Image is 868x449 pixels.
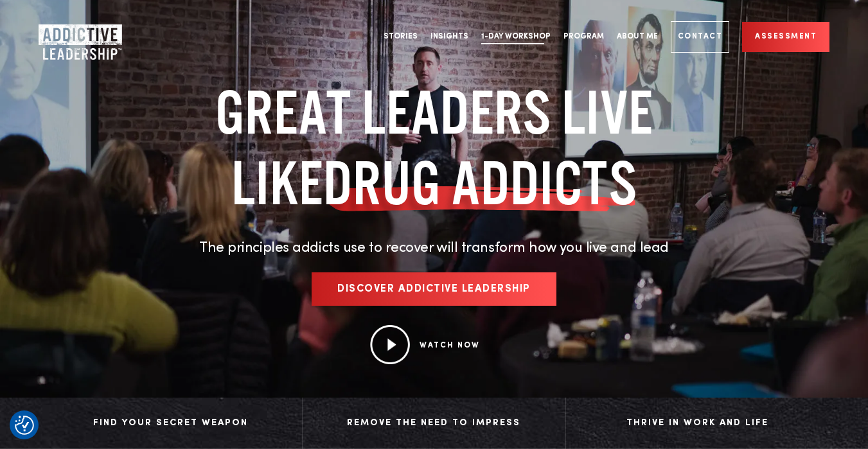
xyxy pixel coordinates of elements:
a: Insights [424,13,475,61]
a: Contact [671,21,730,53]
a: Discover Addictive Leadership [312,272,556,306]
span: The principles addicts use to recover will transform how you live and lead [199,241,669,255]
a: Home [39,24,116,50]
a: Privacy Policy [210,148,265,158]
span: Discover Addictive Leadership [337,284,531,294]
span: DRUG ADDICTS [323,148,637,218]
img: Revisit consent button [15,416,34,435]
a: Assessment [742,22,829,52]
h1: GREAT LEADERS LIVE LIKE [136,77,733,218]
a: Program [557,13,610,61]
a: Stories [377,13,424,61]
div: Remove The Need to Impress [315,414,553,433]
div: Thrive in Work and Life [579,414,817,433]
div: Find Your Secret Weapon [52,414,289,433]
button: Consent Preferences [15,416,34,435]
a: WATCH NOW [420,342,480,349]
span: First name [257,1,296,11]
a: About Me [610,13,664,61]
a: 1-Day Workshop [475,13,557,61]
